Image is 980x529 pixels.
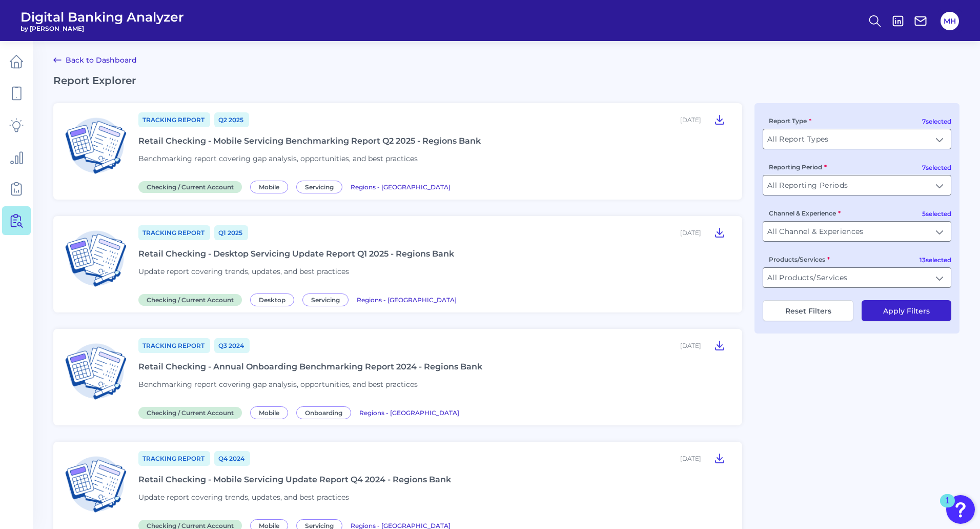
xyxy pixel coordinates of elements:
button: Retail Checking - Mobile Servicing Benchmarking Report Q2 2025 - Regions Bank [709,111,730,128]
div: Retail Checking - Mobile Servicing Benchmarking Report Q2 2025 - Regions Bank [138,136,481,146]
a: Tracking Report [138,338,210,353]
span: by [PERSON_NAME] [21,25,184,32]
span: Digital Banking Analyzer [21,9,184,25]
button: Retail Checking - Annual Onboarding Benchmarking Report 2024 - Regions Bank [709,337,730,354]
span: Checking / Current Account [138,294,242,306]
label: Report Type [769,117,811,125]
a: Mobile [250,182,292,191]
span: Mobile [250,181,288,193]
div: [DATE] [680,342,701,349]
span: Servicing [296,181,342,193]
a: Tracking Report [138,225,210,240]
button: Reset Filters [763,300,853,321]
div: Retail Checking - Mobile Servicing Update Report Q4 2024 - Regions Bank [138,475,451,484]
a: Tracking Report [138,451,210,466]
span: Checking / Current Account [138,407,242,419]
span: Regions - [GEOGRAPHIC_DATA] [351,183,451,191]
a: Mobile [250,407,292,417]
a: Servicing [302,295,353,304]
span: Onboarding [296,406,351,419]
span: Update report covering trends, updates, and best practices [138,493,349,502]
button: Open Resource Center, 1 new notification [946,495,975,524]
a: Tracking Report [138,112,210,127]
span: Checking / Current Account [138,181,242,193]
span: Benchmarking report covering gap analysis, opportunities, and best practices [138,380,418,389]
span: Regions - [GEOGRAPHIC_DATA] [357,296,457,304]
a: Desktop [250,295,298,304]
span: Update report covering trends, updates, and best practices [138,267,349,276]
img: Checking / Current Account [62,111,130,180]
div: [DATE] [680,229,701,237]
span: Desktop [250,293,294,306]
div: Retail Checking - Annual Onboarding Benchmarking Report 2024 - Regions Bank [138,362,482,371]
a: Regions - [GEOGRAPHIC_DATA] [359,407,459,417]
img: Checking / Current Account [62,224,130,293]
label: Reporting Period [769,163,827,171]
button: Retail Checking - Mobile Servicing Update Report Q4 2024 - Regions Bank [709,450,730,466]
a: Regions - [GEOGRAPHIC_DATA] [357,295,457,304]
a: Checking / Current Account [138,295,246,304]
a: Servicing [296,182,346,191]
button: MH [941,12,959,30]
label: Channel & Experience [769,209,841,217]
button: Retail Checking - Desktop Servicing Update Report Q1 2025 - Regions Bank [709,224,730,241]
a: Checking / Current Account [138,407,246,417]
button: Apply Filters [862,300,951,321]
a: Q1 2025 [214,225,248,240]
div: [DATE] [680,116,701,124]
span: Regions - [GEOGRAPHIC_DATA] [359,409,459,417]
span: Benchmarking report covering gap analysis, opportunities, and best practices [138,154,418,163]
h2: Report Explorer [53,74,959,87]
a: Q3 2024 [214,338,250,353]
a: Back to Dashboard [53,54,137,66]
span: Servicing [302,293,349,306]
a: Checking / Current Account [138,182,246,191]
label: Products/Services [769,256,830,263]
span: Mobile [250,406,288,419]
a: Q2 2025 [214,112,249,127]
div: 1 [945,501,950,514]
a: Regions - [GEOGRAPHIC_DATA] [351,182,451,191]
div: [DATE] [680,455,701,462]
a: Q4 2024 [214,451,250,466]
img: Checking / Current Account [62,337,130,406]
div: Retail Checking - Desktop Servicing Update Report Q1 2025 - Regions Bank [138,249,454,259]
img: Checking / Current Account [62,450,130,519]
a: Onboarding [296,407,355,417]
